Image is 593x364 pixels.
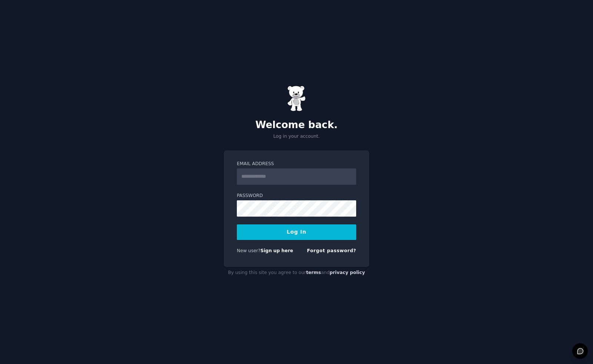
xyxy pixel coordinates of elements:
span: New user? [237,248,261,253]
button: Log In [237,224,356,240]
label: Password [237,193,356,199]
p: Log in your account. [224,133,369,140]
img: Gummy Bear [287,86,306,111]
a: Sign up here [261,248,293,253]
a: terms [306,270,321,275]
div: By using this site you agree to our and [224,267,369,279]
label: Email Address [237,161,356,167]
a: privacy policy [329,270,365,275]
a: Forgot password? [307,248,356,253]
h2: Welcome back. [224,119,369,131]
